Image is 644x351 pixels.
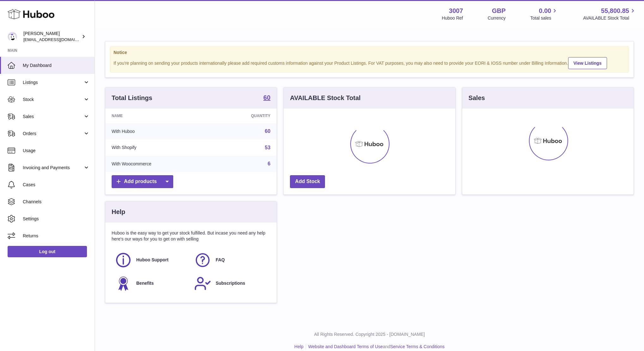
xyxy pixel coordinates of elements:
[136,257,169,263] span: Huboo Support
[113,50,625,56] strong: Notice
[112,94,152,102] h3: Total Listings
[294,344,304,349] a: Help
[112,230,270,242] p: Huboo is the easy way to get your stock fulfilled. But incase you need any help here's our ways f...
[136,280,154,286] span: Benefits
[492,7,506,15] strong: GBP
[216,280,245,286] span: Subscriptions
[290,175,325,188] a: Add Stock
[100,331,639,337] p: All Rights Reserved. Copyright 2025 - [DOMAIN_NAME]
[112,175,173,188] a: Add products
[265,128,271,134] a: 60
[306,344,445,350] li: and
[530,15,558,21] span: Total sales
[105,123,212,140] td: With Huboo
[23,148,90,154] span: Usage
[8,246,87,257] a: Log out
[449,7,463,15] strong: 3007
[23,80,83,86] span: Listings
[530,7,558,21] a: 0.00 Total sales
[488,15,506,21] div: Currency
[115,275,188,292] a: Benefits
[23,182,90,188] span: Cases
[23,114,83,120] span: Sales
[8,32,17,41] img: bevmay@maysama.com
[23,131,83,137] span: Orders
[539,7,551,15] span: 0.00
[390,344,445,349] a: Service Terms & Conditions
[290,94,360,102] h3: AVAILABLE Stock Total
[23,199,90,205] span: Channels
[442,15,463,21] div: Huboo Ref
[113,56,625,69] div: If you're planning on sending your products internationally please add required customs informati...
[105,140,212,156] td: With Shopify
[583,15,636,21] span: AVAILABLE Stock Total
[105,109,212,123] th: Name
[23,97,83,103] span: Stock
[23,216,90,222] span: Settings
[23,62,90,68] span: My Dashboard
[568,57,607,69] a: View Listings
[263,94,270,101] strong: 60
[112,208,125,216] h3: Help
[105,156,212,172] td: With Woocommerce
[23,165,83,171] span: Invoicing and Payments
[194,275,267,292] a: Subscriptions
[23,233,90,239] span: Returns
[469,94,485,102] h3: Sales
[267,161,270,166] a: 6
[601,7,629,15] span: 55,800.85
[23,31,80,43] div: [PERSON_NAME]
[265,145,271,150] a: 53
[115,252,188,269] a: Huboo Support
[308,344,383,349] a: Website and Dashboard Terms of Use
[216,257,225,263] span: FAQ
[583,7,636,21] a: 55,800.85 AVAILABLE Stock Total
[212,109,277,123] th: Quantity
[263,94,270,102] a: 60
[194,252,267,269] a: FAQ
[23,37,93,42] span: [EMAIL_ADDRESS][DOMAIN_NAME]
